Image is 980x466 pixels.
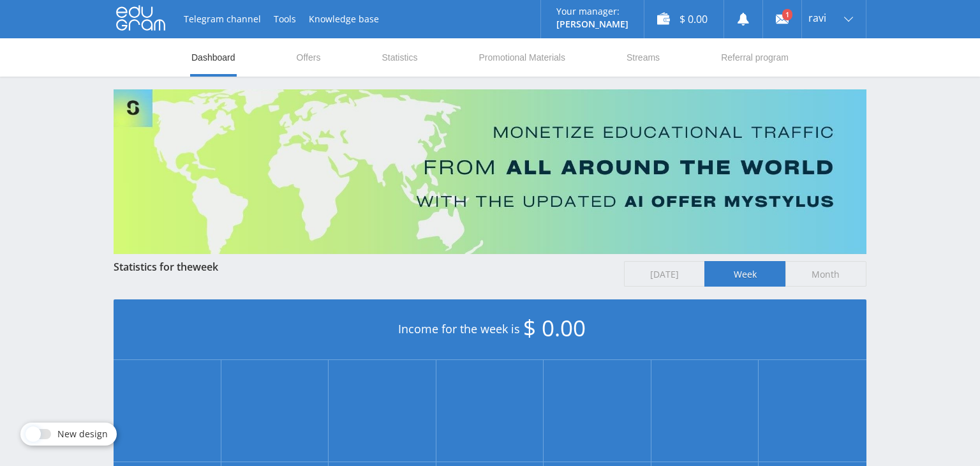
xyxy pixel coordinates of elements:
[808,13,826,23] span: ravi
[190,38,237,77] a: Dashboard
[478,38,567,77] a: Promotional Materials
[720,38,790,77] a: Referral program
[57,429,108,439] span: New design
[625,38,661,77] a: Streams
[624,261,705,287] span: [DATE]
[114,89,866,254] img: Banner
[556,19,628,29] p: [PERSON_NAME]
[523,313,586,343] span: $ 0.00
[556,6,628,17] p: Your manager:
[193,260,218,274] span: week
[785,261,866,287] span: Month
[114,299,866,360] div: Income for the week is
[704,261,785,287] span: Week
[380,38,419,77] a: Statistics
[114,261,611,273] div: Statistics for the
[295,38,322,77] a: Offers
